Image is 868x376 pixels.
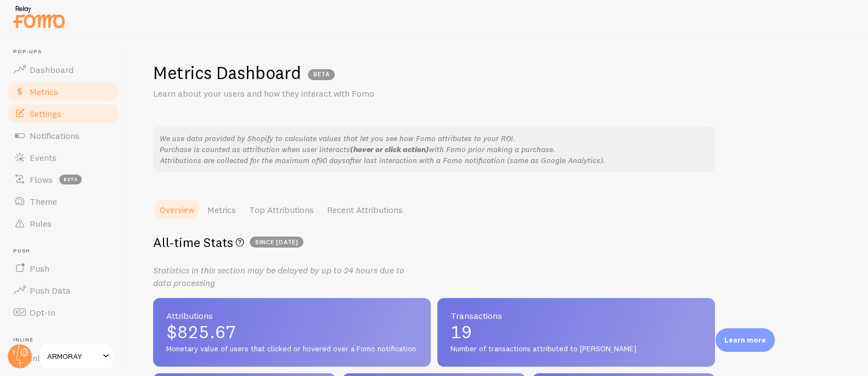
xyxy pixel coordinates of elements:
a: Events [7,147,120,169]
span: Push [13,248,120,255]
a: ARMORAY [40,343,114,369]
div: Learn more [715,328,775,352]
span: ARMORAY [47,350,99,363]
span: Metrics [30,86,58,97]
a: Rules [7,212,120,234]
span: $825.67 [166,323,418,341]
span: since [DATE] [250,237,303,248]
span: Inline [13,336,120,344]
img: fomo-relay-logo-orange.svg [12,3,66,31]
span: Attributions [166,311,418,320]
a: Top Attributions [243,199,320,221]
h2: All-time Stats [153,234,715,251]
span: beta [59,175,82,184]
span: Pop-ups [13,48,120,55]
a: Metrics [7,81,120,103]
span: Notifications [30,130,80,141]
a: Notifications [7,125,120,147]
span: BETA [308,69,335,80]
span: Opt-In [30,307,55,318]
a: Dashboard [7,59,120,81]
em: 90 days [318,155,346,165]
span: Dashboard [30,64,74,75]
span: 19 [450,323,702,341]
a: Push Data [7,279,120,301]
span: Transactions [450,311,702,320]
p: Learn more [724,335,766,345]
a: Theme [7,190,120,212]
span: Events [30,152,57,163]
span: Number of transactions attributed to [PERSON_NAME] [450,344,702,354]
a: Overview [153,199,201,221]
a: Flows beta [7,169,120,190]
a: Opt-In [7,301,120,323]
span: Flows [30,174,53,185]
p: Learn about your users and how they interact with Fomo [153,87,416,100]
a: Recent Attributions [320,199,409,221]
i: Statistics in this section may be delayed by up to 24 hours due to data processing [153,265,404,288]
a: Push [7,257,120,279]
a: Settings [7,103,120,125]
b: (hover or click action) [350,144,429,154]
h1: Metrics Dashboard [153,61,301,84]
span: Rules [30,218,52,229]
a: Metrics [201,199,243,221]
p: We use data provided by Shopify to calculate values that let you see how Fomo attributes to your ... [160,133,708,166]
span: Settings [30,108,61,119]
span: Push [30,263,49,274]
span: Monetary value of users that clicked or hovered over a Fomo notification [166,344,418,354]
span: Theme [30,196,57,207]
span: Push Data [30,285,71,296]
